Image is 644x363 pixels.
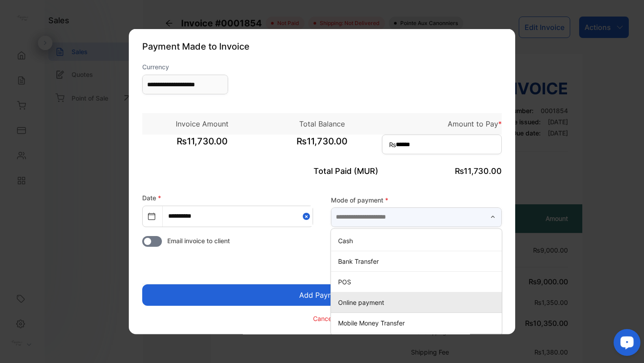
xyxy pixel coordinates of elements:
[389,140,396,149] span: ₨
[167,236,230,245] span: Email invoice to client
[142,135,262,157] span: ₨11,730.00
[455,166,502,176] span: ₨11,730.00
[142,40,502,53] p: Payment Made to Invoice
[338,277,498,286] p: POS
[262,165,382,177] p: Total Paid (MUR)
[338,256,498,266] p: Bank Transfer
[338,297,498,307] p: Online payment
[142,62,228,72] label: Currency
[338,236,498,245] p: Cash
[331,195,502,204] label: Mode of payment
[313,313,333,323] p: Cancel
[606,325,644,363] iframe: LiveChat chat widget
[338,318,498,327] p: Mobile Money Transfer
[303,206,313,226] button: Close
[142,194,161,202] label: Date
[262,135,382,157] span: ₨11,730.00
[262,118,382,129] p: Total Balance
[142,284,502,306] button: Add Payment
[382,118,502,129] p: Amount to Pay
[142,118,262,129] p: Invoice Amount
